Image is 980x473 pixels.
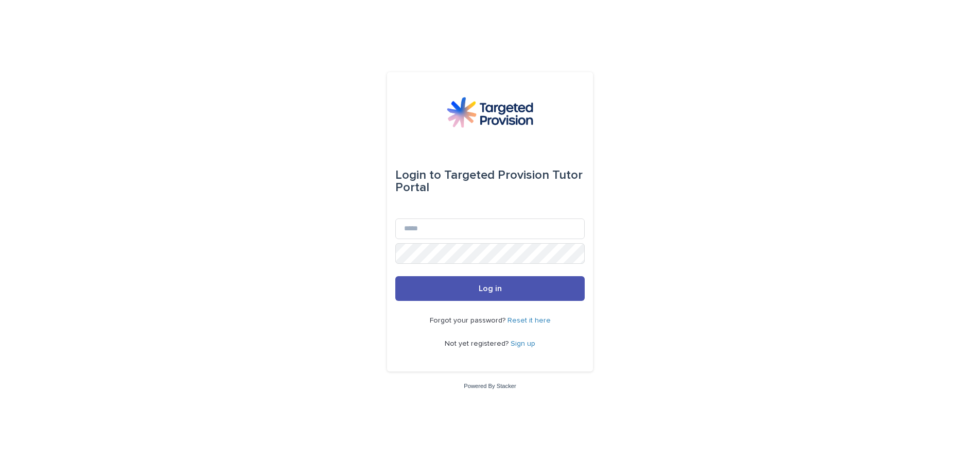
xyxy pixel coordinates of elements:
span: Not yet registered? [445,340,511,347]
span: Log in [479,284,502,293]
div: Targeted Provision Tutor Portal [395,161,585,202]
a: Reset it here [507,317,551,324]
span: Login to [395,169,441,181]
a: Sign up [511,340,535,347]
img: M5nRWzHhSzIhMunXDL62 [447,97,533,128]
button: Log in [395,276,585,301]
span: Forgot your password? [430,317,507,324]
a: Powered By Stacker [464,383,516,389]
